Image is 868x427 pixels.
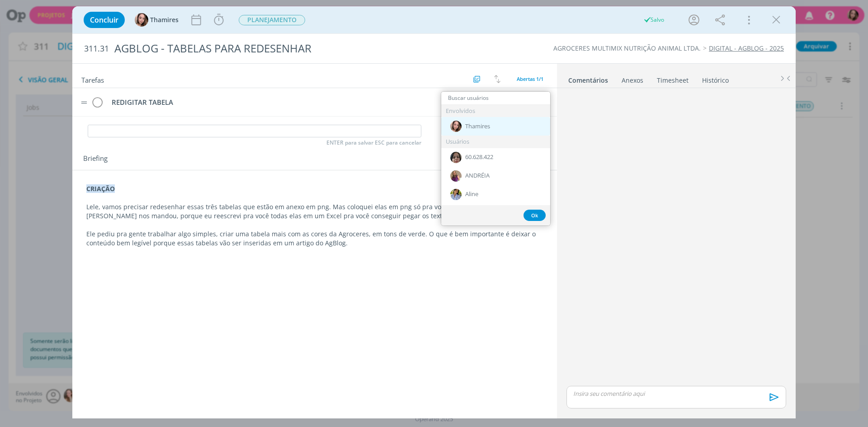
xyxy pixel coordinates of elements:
div: Anexos [622,76,643,85]
span: Tarefas [81,74,104,84]
button: Ok [524,210,546,221]
strong: CRIAÇÃO [86,184,115,193]
span: ANDRÉIA [465,172,490,179]
img: arrow-down-up.svg [494,75,500,83]
div: Usuários [441,136,550,148]
div: Envolvidos [441,105,550,117]
p: Lele, vamos precisar redesenhar essas três tabelas que estão em anexo em png. Mas coloquei elas e... [86,202,543,221]
span: ENTER para salvar ESC para cancelar [326,139,421,146]
p: Ele pediu pra gente trabalhar algo simples, criar uma tabela mais com as cores da Agroceres, em t... [86,230,543,248]
img: T [135,13,148,27]
button: TThamires [135,13,179,27]
a: DIGITAL - AGBLOG - 2025 [709,44,784,52]
span: Concluir [90,16,118,23]
input: Buscar usuários [441,92,550,104]
span: Thamires [150,17,179,23]
span: 60.628.422 [465,154,493,161]
span: Briefing [83,155,108,167]
img: A [450,189,462,200]
img: 6 [450,152,462,163]
a: AGROCERES MULTIMIX NUTRIÇÃO ANIMAL LTDA. [553,44,701,52]
div: Salvo [643,16,664,24]
div: dialog [72,6,796,418]
img: A [450,170,462,182]
span: Thamires [465,123,490,130]
a: Histórico [702,72,729,85]
img: drag-icon.svg [81,101,87,104]
a: Timesheet [656,72,689,85]
div: REDIGITAR TABELA [108,97,458,108]
div: AGBLOG - TABELAS PARA REDESENHAR [111,38,489,60]
button: PLANEJAMENTO [238,14,306,26]
span: Abertas 1/1 [517,75,543,82]
span: PLANEJAMENTO [239,15,305,25]
span: Aline [465,191,478,198]
button: Concluir [84,12,125,28]
a: Comentários [568,72,609,85]
span: 311.31 [84,44,109,54]
img: T [450,121,462,132]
